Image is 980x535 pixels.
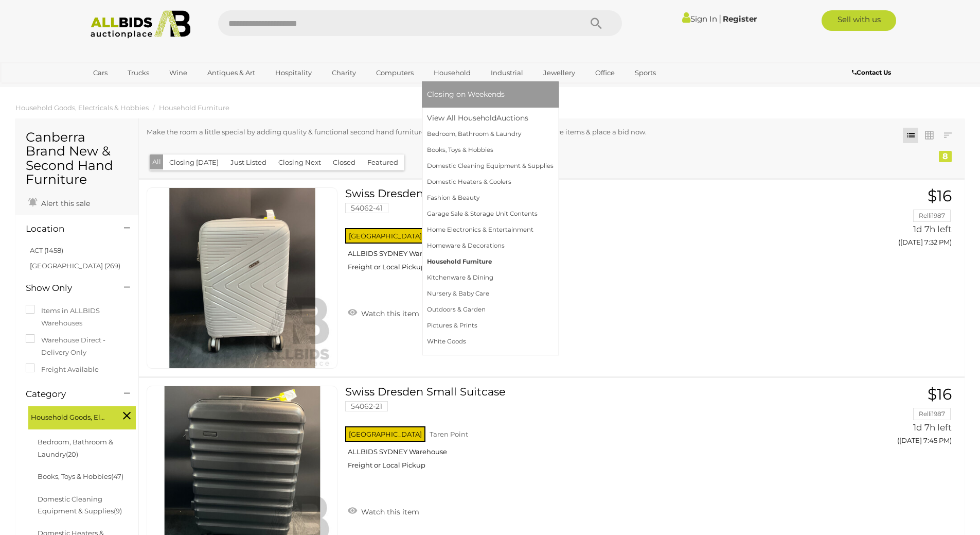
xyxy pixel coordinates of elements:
h1: Canberra Brand New & Second Hand Furniture [26,130,128,187]
b: Contact Us [852,68,891,76]
a: Computers [369,64,420,81]
span: (9) [114,507,122,515]
a: $16 Relli1987 1d 7h left ([DATE] 7:45 PM) [835,386,954,450]
button: Featured [361,154,404,170]
span: (20) [66,450,78,458]
a: Hospitality [269,64,318,81]
span: Watch this item [359,309,419,318]
img: 54062-41a.jpeg [152,188,332,368]
a: Bedroom, Bathroom & Laundry(20) [38,438,113,458]
label: Warehouse Direct - Delivery Only [26,334,128,358]
label: Items in ALLBIDS Warehouses [26,305,128,329]
img: Allbids.com.au [85,10,197,39]
a: Industrial [484,64,530,81]
a: Swiss Dresden Small Suitcase 54062-41 [GEOGRAPHIC_DATA] Taren Point ALLBIDS SYDNEY Warehouse Frei... [353,187,819,279]
a: Domestic Cleaning Equipment & Supplies(9) [38,495,122,515]
a: Trucks [121,64,156,81]
h4: Location [26,224,109,234]
a: Sign In [682,14,717,24]
a: Alert this sale [26,195,93,210]
a: $16 Relli1987 1d 7h left ([DATE] 7:32 PM) [835,187,954,252]
button: Closing [DATE] [163,154,225,170]
a: ACT (1458) [30,246,63,254]
span: Household Goods, Electricals & Hobbies [31,409,108,423]
div: 8 [939,151,952,162]
a: Sell with us [822,10,896,31]
span: Watch this item [359,507,419,516]
span: (47) [111,472,123,480]
a: [GEOGRAPHIC_DATA] [86,81,173,98]
a: Sports [628,64,663,81]
button: Just Listed [224,154,273,170]
h4: Category [26,389,109,399]
span: Alert this sale [39,199,90,208]
a: Contact Us [852,67,894,78]
label: Freight Available [26,364,99,375]
a: Office [589,64,621,81]
a: Swiss Dresden Small Suitcase 54062-21 [GEOGRAPHIC_DATA] Taren Point ALLBIDS SYDNEY Warehouse Frei... [353,386,819,477]
span: | [719,13,721,24]
a: Books, Toys & Hobbies(47) [38,472,123,480]
span: $16 [928,186,952,205]
button: Closed [327,154,362,170]
h4: Show Only [26,283,109,293]
a: Watch this item [345,503,422,519]
a: Wine [163,64,194,81]
a: Jewellery [537,64,582,81]
a: Cars [86,64,114,81]
a: Household Goods, Electricals & Hobbies [15,103,149,112]
button: Search [571,10,622,36]
button: All [150,154,164,169]
span: $16 [928,385,952,404]
a: Household [427,64,477,81]
a: Antiques & Art [201,64,262,81]
a: [GEOGRAPHIC_DATA] (269) [30,262,120,270]
a: Register [723,14,757,24]
button: Closing Next [272,154,327,170]
a: Watch this item [345,305,422,320]
a: Charity [325,64,363,81]
a: Household Furniture [159,103,229,112]
p: Make the room a little special by adding quality & functional second hand furnitures from ALLBIDS... [147,126,882,138]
